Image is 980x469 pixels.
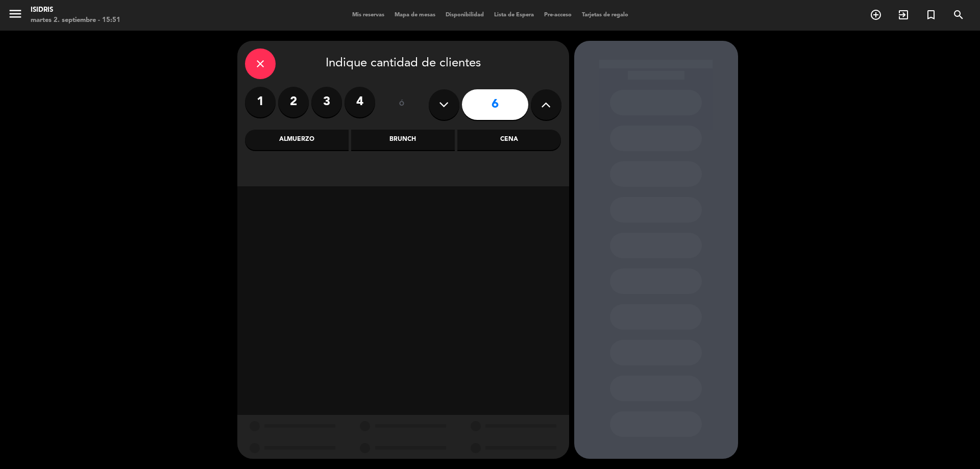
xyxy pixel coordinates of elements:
[351,130,455,150] div: Brunch
[385,87,419,122] div: ó
[245,87,276,117] label: 1
[870,9,882,21] i: add_circle_outline
[577,12,633,18] span: Tarjetas de regalo
[489,12,539,18] span: Lista de Espera
[897,9,910,21] i: exit_to_app
[440,12,489,18] span: Disponibilidad
[952,9,965,21] i: search
[8,6,23,25] button: menu
[31,5,120,15] div: isidris
[389,12,440,18] span: Mapa de mesas
[539,12,577,18] span: Pre-acceso
[347,12,389,18] span: Mis reservas
[245,130,349,150] div: Almuerzo
[254,58,266,70] i: close
[457,130,561,150] div: Cena
[925,9,937,21] i: turned_in_not
[278,87,309,117] label: 2
[311,87,342,117] label: 3
[345,87,375,117] label: 4
[8,6,23,21] i: menu
[245,48,561,79] div: Indique cantidad de clientes
[31,15,120,26] div: martes 2. septiembre - 15:51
